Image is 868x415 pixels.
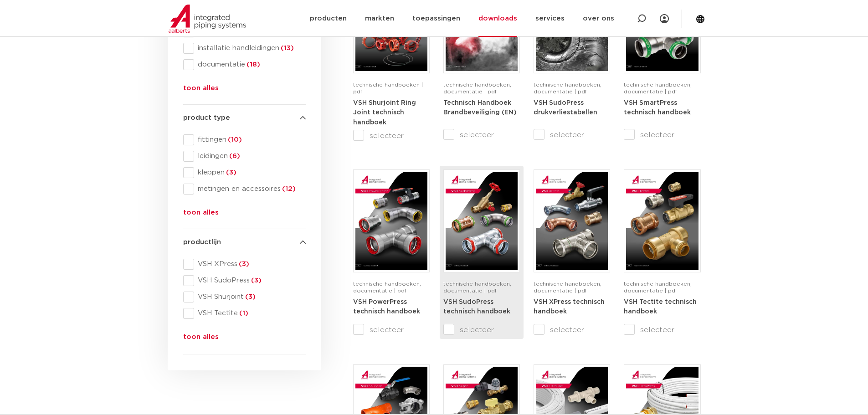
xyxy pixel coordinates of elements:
strong: VSH PowerPress technisch handboek [353,299,420,315]
a: VSH PowerPress technisch handboek [353,298,420,315]
a: VSH SmartPress technisch handboek [624,99,691,116]
label: selecteer [624,324,700,335]
a: VSH XPress technisch handboek [534,298,605,315]
button: toon alles [183,83,219,97]
span: (12) [281,185,296,192]
div: kleppen(3) [183,167,306,178]
button: toon alles [183,207,219,222]
span: VSH Tectite [194,309,306,318]
span: (3) [225,169,236,176]
a: VSH SudoPress drukverliestabellen [534,99,597,116]
span: kleppen [194,168,306,177]
label: selecteer [534,129,610,140]
div: VSH SudoPress(3) [183,275,306,286]
span: technische handboeken, documentatie | pdf [624,82,692,94]
span: VSH Shurjoint [194,292,306,302]
strong: VSH SmartPress technisch handboek [624,100,691,116]
span: documentatie [194,60,306,69]
span: technische handboeken, documentatie | pdf [443,82,511,94]
span: technische handboeken, documentatie | pdf [534,82,601,94]
span: leidingen [194,152,306,161]
img: VSH-XPress_A4TM_5008762_2025_4.1_NL-pdf.jpg [536,172,608,270]
h4: productlijn [183,237,306,248]
a: VSH SudoPress technisch handboek [443,298,510,315]
span: technische handboeken, documentatie | pdf [443,281,511,293]
div: leidingen(6) [183,151,306,162]
span: technische handboeken | pdf [353,82,423,94]
label: selecteer [624,129,700,140]
span: (3) [250,277,262,284]
label: selecteer [534,324,610,335]
div: VSH XPress(3) [183,259,306,270]
strong: VSH SudoPress technisch handboek [443,299,510,315]
a: VSH Shurjoint Ring Joint technisch handboek [353,99,416,126]
span: technische handboeken, documentatie | pdf [534,281,601,293]
span: technische handboeken, documentatie | pdf [353,281,421,293]
span: (1) [238,310,248,317]
span: (6) [228,153,240,159]
span: (3) [244,293,256,300]
span: metingen en accessoires [194,184,306,194]
span: (18) [245,61,260,68]
div: metingen en accessoires(12) [183,184,306,195]
label: selecteer [353,324,430,335]
span: fittingen [194,135,306,144]
strong: VSH Shurjoint Ring Joint technisch handboek [353,100,416,126]
label: selecteer [353,130,430,141]
span: (13) [279,45,294,51]
a: VSH Tectite technisch handboek [624,298,697,315]
h4: product type [183,113,306,123]
span: installatie handleidingen [194,44,306,53]
strong: VSH Tectite technisch handboek [624,299,697,315]
img: VSH-SudoPress_A4TM_5001604-2023-3.0_NL-pdf.jpg [446,172,518,270]
a: Technisch Handboek Brandbeveiliging (EN) [443,99,517,116]
div: VSH Shurjoint(3) [183,292,306,302]
div: VSH Tectite(1) [183,308,306,319]
span: (10) [226,136,242,143]
button: toon alles [183,332,219,346]
strong: VSH SudoPress drukverliestabellen [534,100,597,116]
div: fittingen(10) [183,134,306,145]
span: VSH XPress [194,260,306,269]
label: selecteer [443,324,520,335]
span: (3) [237,261,249,267]
strong: VSH XPress technisch handboek [534,299,605,315]
div: installatie handleidingen(13) [183,43,306,54]
span: technische handboeken, documentatie | pdf [624,281,692,293]
label: selecteer [443,129,520,140]
div: documentatie(18) [183,59,306,70]
img: VSH-PowerPress_A4TM_5008817_2024_3.1_NL-pdf.jpg [355,172,427,270]
img: VSH-Tectite_A4TM_5009376-2024-2.0_NL-pdf.jpg [626,172,698,270]
span: VSH SudoPress [194,276,306,285]
strong: Technisch Handboek Brandbeveiliging (EN) [443,100,517,116]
